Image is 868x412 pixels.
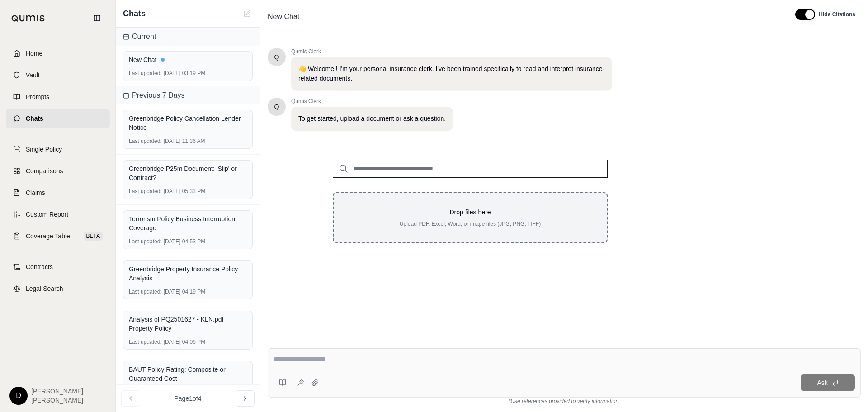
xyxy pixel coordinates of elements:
a: Chats [6,109,110,128]
button: Collapse sidebar [90,11,104,25]
div: Terrorism Policy Business Interruption Coverage [129,214,247,232]
div: [DATE] 03:19 PM [129,70,247,77]
span: Chats [26,114,43,123]
a: Contracts [6,257,110,277]
span: Chats [123,7,146,20]
span: Last updated: [129,188,162,195]
span: Home [26,49,42,58]
span: Claims [26,188,45,197]
div: [DATE] 04:53 PM [129,238,247,245]
a: Legal Search [6,279,110,298]
span: Contracts [26,262,53,271]
div: Current [116,28,260,46]
img: Qumis Logo [11,15,45,22]
span: BETA [84,232,103,241]
span: Single Policy [26,145,62,154]
span: New Chat [264,9,303,24]
span: Qumis Clerk [291,98,453,105]
span: Vault [26,71,40,80]
a: Single Policy [6,139,110,159]
button: New Chat [242,8,253,19]
span: Hello [274,52,279,62]
div: D [9,387,28,405]
a: Custom Report [6,204,110,224]
div: [DATE] 04:06 PM [129,338,247,346]
p: Drop files here [348,208,592,217]
a: Comparisons [6,161,110,181]
span: Hello [274,102,279,111]
span: Page 1 of 4 [175,394,202,403]
span: Last updated: [129,137,162,145]
div: Greenbridge P25m Document: 'Slip' or Contract? [129,164,247,182]
span: Qumis Clerk [291,48,612,55]
p: Upload PDF, Excel, Word, or image files (JPG, PNG, TIFF) [348,220,592,227]
div: Greenbridge Property Insurance Policy Analysis [129,265,247,283]
a: Home [6,43,110,63]
span: Coverage Table [26,232,70,241]
div: BAUT Policy Rating: Composite or Guaranteed Cost [129,365,247,383]
a: Prompts [6,87,110,107]
span: Hide Citations [819,11,855,18]
span: Last updated: [129,288,162,295]
div: [DATE] 11:36 AM [129,137,247,145]
span: [PERSON_NAME] [31,396,83,405]
div: Greenbridge Policy Cancellation Lender Notice [129,114,247,132]
div: [DATE] 05:33 PM [129,188,247,195]
p: 👋 Welcome!! I'm your personal insurance clerk. I've been trained specifically to read and interpr... [298,64,605,83]
button: Ask [801,374,855,391]
span: Ask [817,379,827,386]
a: Coverage TableBETA [6,226,110,246]
div: Analysis of PQ2501627 - KLN.pdf Property Policy [129,315,247,333]
div: Edit Title [264,9,784,24]
span: Last updated: [129,238,162,245]
a: Claims [6,183,110,203]
span: Custom Report [26,210,68,219]
a: Vault [6,65,110,85]
div: *Use references provided to verify information. [268,398,861,405]
div: Previous 7 Days [116,86,260,104]
span: Prompts [26,92,49,101]
span: Last updated: [129,338,162,346]
p: To get started, upload a document or ask a question. [298,114,446,123]
div: [DATE] 04:19 PM [129,288,247,295]
span: [PERSON_NAME] [31,387,83,396]
div: New Chat [129,55,247,64]
span: Last updated: [129,70,162,77]
span: Legal Search [26,284,63,293]
span: Comparisons [26,166,63,175]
